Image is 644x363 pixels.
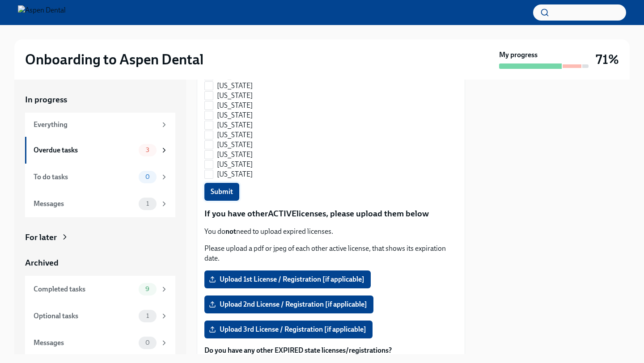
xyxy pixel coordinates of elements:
div: Messages [34,338,135,348]
span: 0 [140,173,155,180]
span: [US_STATE] [217,150,253,160]
a: Completed tasks9 [25,276,175,303]
span: 9 [140,286,155,292]
div: For later [25,232,57,243]
p: You do need to upload expired licenses. [204,227,458,236]
a: Optional tasks1 [25,303,175,329]
strong: ACTIVE [268,208,297,219]
div: Overdue tasks [34,145,135,155]
a: Everything [25,113,175,137]
a: In progress [25,94,175,106]
p: Please upload a pdf or jpeg of each other active license, that shows its expiration date. [204,244,458,263]
label: Upload 1st License / Registration [if applicable] [204,270,371,288]
span: [US_STATE] [217,169,253,179]
span: [US_STATE] [217,101,253,110]
div: Messages [34,199,135,209]
label: Upload 3rd License / Registration [if applicable] [204,321,373,338]
span: Upload 2nd License / Registration [if applicable] [211,300,367,309]
span: Upload 3rd License / Registration [if applicable] [211,325,366,334]
h2: Onboarding to Aspen Dental [25,51,203,68]
div: Everything [34,120,157,130]
span: Submit [211,187,233,196]
a: Overdue tasks3 [25,137,175,164]
span: 1 [141,200,154,207]
div: To do tasks [34,172,135,182]
span: Upload 1st License / Registration [if applicable] [211,275,364,284]
span: 0 [140,339,155,346]
a: Messages0 [25,329,175,356]
span: [US_STATE] [217,140,253,150]
img: Aspen Dental [18,5,66,20]
span: [US_STATE] [217,130,253,140]
strong: not [225,227,236,236]
a: For later [25,232,175,243]
span: [US_STATE] [217,110,253,120]
span: [US_STATE] [217,81,253,91]
a: Archived [25,257,175,269]
label: Do you have any other EXPIRED state licenses/registrations? [204,346,392,355]
div: Optional tasks [34,311,135,321]
p: If you have other licenses, please upload them below [204,208,458,219]
button: Submit [204,183,239,201]
a: Messages1 [25,190,175,217]
a: To do tasks0 [25,164,175,190]
h3: 71% [596,51,619,68]
span: [US_STATE] [217,160,253,169]
span: 3 [140,147,155,153]
span: 1 [141,312,154,319]
span: [US_STATE] [217,120,253,130]
label: Upload 2nd License / Registration [if applicable] [204,295,373,313]
div: Completed tasks [34,284,135,294]
strong: My progress [499,50,538,60]
span: [US_STATE] [217,91,253,101]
